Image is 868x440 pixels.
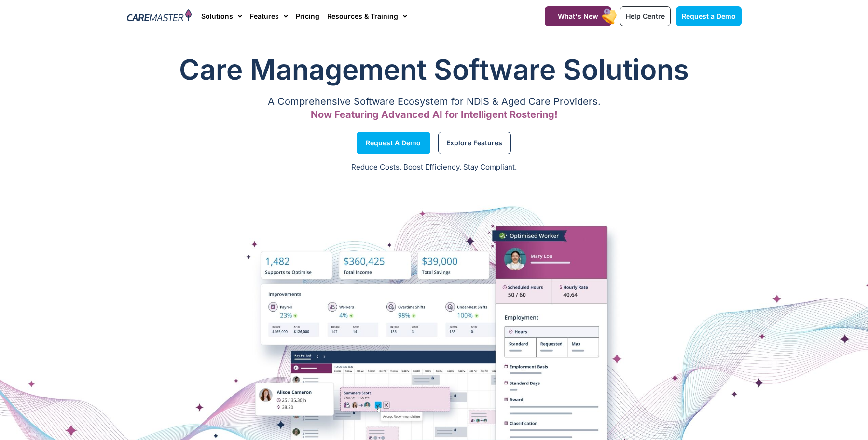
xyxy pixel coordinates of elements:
span: Request a Demo [366,141,421,145]
a: Help Centre [620,6,671,26]
img: CareMaster Logo [127,9,192,24]
span: Help Centre [626,12,665,20]
p: Reduce Costs. Boost Efficiency. Stay Compliant. [6,162,862,173]
a: What's New [545,6,611,26]
a: Request a Demo [357,132,430,154]
span: Request a Demo [682,12,736,20]
h1: Care Management Software Solutions [127,50,742,89]
span: Explore Features [446,141,502,145]
p: A Comprehensive Software Ecosystem for NDIS & Aged Care Providers. [127,99,742,105]
a: Explore Features [438,132,511,154]
a: Request a Demo [676,6,742,26]
span: What's New [558,12,598,20]
span: Now Featuring Advanced AI for Intelligent Rostering! [311,109,558,120]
